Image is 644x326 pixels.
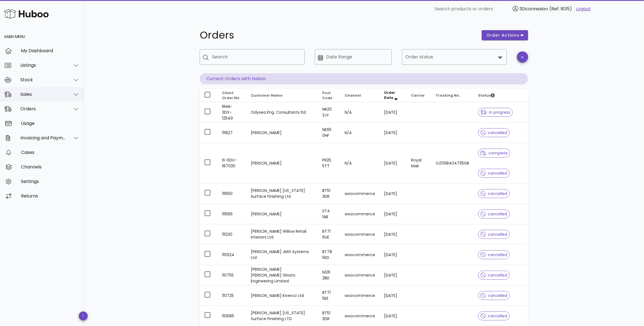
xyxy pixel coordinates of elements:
span: cancelled [481,253,507,257]
span: Customer Name [251,93,283,98]
th: Client Order No. [218,89,247,102]
td: [DATE] [380,102,407,123]
td: BT71 5EE [318,285,340,306]
span: Post Code [322,91,332,100]
div: Listings [20,63,66,68]
td: 110685 [218,306,247,326]
span: cancelled [481,212,507,216]
span: Carrier [411,93,425,98]
td: woocommerce [340,285,380,306]
span: order actions [486,32,520,38]
span: 3Dconnexion [520,6,548,12]
td: [PERSON_NAME] [247,204,318,224]
td: PR25 5TT [318,143,340,184]
td: 111230 [218,224,247,245]
div: Orders [20,106,66,111]
td: [PERSON_NAME] Kiverco Ltd [247,285,318,306]
span: Tracking No. [436,93,460,98]
span: cancelled [481,314,507,318]
td: woocommerce [340,184,380,204]
div: Returns [21,193,79,199]
h1: Orders [200,30,475,40]
td: N/A [340,102,380,123]
td: [DATE] [380,143,407,184]
td: [PERSON_NAME] [PERSON_NAME] Glosta Engineering Limited [247,265,318,285]
th: Customer Name [247,89,318,102]
th: Post Code [318,89,340,102]
td: M26 2BD [318,265,340,285]
div: Cases [21,150,79,155]
span: cancelled [481,273,507,277]
th: Tracking No. [431,89,474,102]
td: Odysea Eng. Consultants ltd [247,102,318,123]
td: N/A [340,123,380,143]
td: 110755 [218,265,247,285]
span: in progress [481,110,510,114]
td: OZ098404735GB [431,143,474,184]
td: woocommerce [340,306,380,326]
span: cancelled [481,131,507,135]
td: woocommerce [340,204,380,224]
td: [DATE] [380,184,407,204]
td: [PERSON_NAME] [247,123,318,143]
div: Usage [21,121,79,126]
td: woocommerce [340,245,380,265]
td: woocommerce [340,224,380,245]
td: [DATE] [380,245,407,265]
img: Huboo Logo [4,8,49,20]
span: Order Date [384,90,395,100]
th: Order Date: Sorted descending. Activate to remove sorting. [380,89,407,102]
td: RMA-3DX-12549 [218,102,247,123]
td: ST4 1AB [318,204,340,224]
td: [PERSON_NAME] JMG Systems Ltd [247,245,318,265]
span: cancelled [481,192,507,196]
td: [DATE] [380,224,407,245]
td: [DATE] [380,265,407,285]
td: woocommerce [340,265,380,285]
span: complete [481,151,508,155]
span: Client Order No. [222,91,240,100]
td: BT71 6UE [318,224,340,245]
span: cancelled [481,232,507,236]
td: [PERSON_NAME] Willow Retail Interiors Ltd [247,224,318,245]
td: NR20 3JY [318,102,340,123]
div: Sales [20,92,66,97]
td: [PERSON_NAME] [247,143,318,184]
td: [PERSON_NAME] [US_STATE] Surface Finishing LTD [247,306,318,326]
td: 111650 [218,184,247,204]
td: NE65 0HF [318,123,340,143]
span: cancelled [481,171,507,175]
div: My Dashboard [21,48,79,53]
span: Channel [345,93,361,98]
span: (Ref: 9135) [550,6,572,12]
th: Status [474,89,528,102]
td: BT51 3DR [318,306,340,326]
td: [DATE] [380,204,407,224]
td: BT78 5ED [318,245,340,265]
td: [PERSON_NAME] [US_STATE] Surface Finishing Ltd [247,184,318,204]
td: 111566 [218,204,247,224]
div: Invoicing and Payments [20,135,66,141]
div: Order status [402,49,507,65]
td: 111827 [218,123,247,143]
td: Royal Mail [407,143,431,184]
div: Stock [20,77,66,82]
td: [DATE] [380,306,407,326]
a: Logout [576,6,591,12]
td: BT51 3DR [318,184,340,204]
td: [DATE] [380,123,407,143]
div: Settings [21,179,79,184]
th: Channel [340,89,380,102]
th: Carrier [407,89,431,102]
td: IS-EDU-187030 [218,143,247,184]
td: 110725 [218,285,247,306]
td: [DATE] [380,285,407,306]
button: order actions [482,30,528,40]
span: Status [478,93,495,98]
td: N/A [340,143,380,184]
td: 110924 [218,245,247,265]
div: Channels [21,164,79,170]
p: Current Orders with Huboo [200,73,528,84]
span: cancelled [481,294,507,298]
